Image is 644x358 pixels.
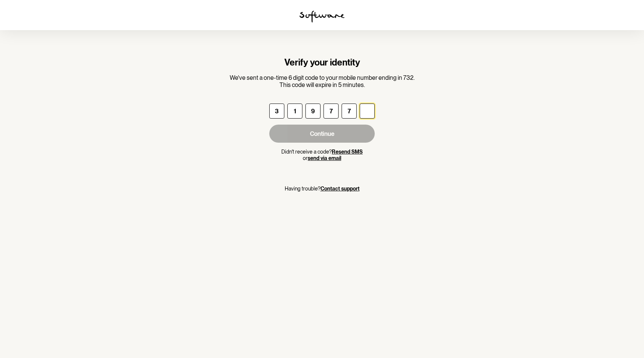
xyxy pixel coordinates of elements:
[320,186,360,192] a: Contact support
[332,149,363,155] button: Resend SMS
[308,155,341,161] button: send via email
[269,155,375,161] p: or
[230,81,415,88] p: This code will expire in 5 minutes.
[285,186,360,192] p: Having trouble?
[230,74,415,81] p: We've sent a one-time 6 digit code to your mobile number ending in 732.
[230,57,415,68] h1: Verify your identity
[269,149,375,155] p: Didn't receive a code?
[299,11,345,23] img: software logo
[269,125,375,143] button: Continue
